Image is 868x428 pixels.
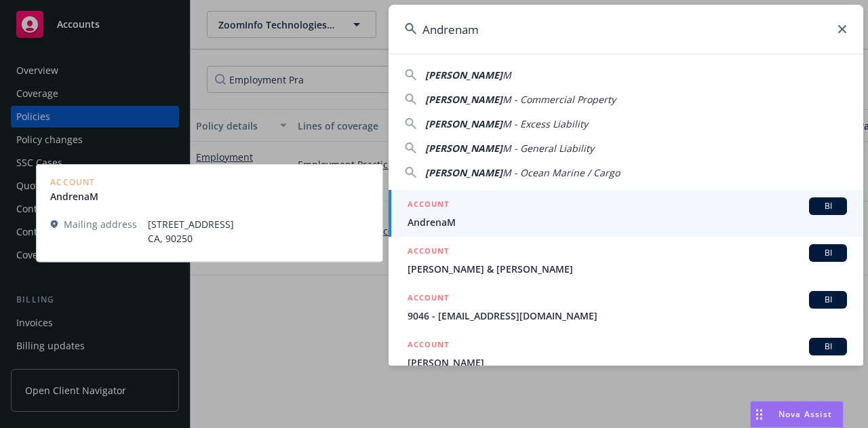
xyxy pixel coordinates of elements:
span: AndrenaM [408,215,847,229]
h5: ACCOUNT [408,291,449,307]
input: Search... [389,5,863,54]
span: M - Commercial Property [502,93,616,106]
h5: ACCOUNT [408,338,449,354]
span: M - General Liability [502,142,594,155]
span: [PERSON_NAME] [425,117,502,130]
span: BI [814,247,842,259]
span: [PERSON_NAME] [425,166,502,179]
span: M [502,69,511,81]
a: ACCOUNTBIAndrenaM [389,190,863,237]
span: [PERSON_NAME] [425,93,502,106]
a: ACCOUNTBI[PERSON_NAME] & [PERSON_NAME] [389,237,863,284]
div: Drag to move [751,402,768,427]
span: BI [814,341,842,353]
a: ACCOUNTBI[PERSON_NAME] [389,330,863,377]
span: BI [814,294,842,306]
span: M - Excess Liability [502,117,588,130]
h5: ACCOUNT [408,197,449,214]
a: ACCOUNTBI9046 - [EMAIL_ADDRESS][DOMAIN_NAME] [389,284,863,330]
span: [PERSON_NAME] & [PERSON_NAME] [408,262,847,276]
h5: ACCOUNT [408,244,449,260]
span: Nova Assist [778,408,832,420]
span: [PERSON_NAME] [425,69,502,81]
span: [PERSON_NAME] [408,355,847,370]
span: 9046 - [EMAIL_ADDRESS][DOMAIN_NAME] [408,309,847,323]
span: [PERSON_NAME] [425,142,502,155]
span: BI [814,200,842,212]
button: Nova Assist [750,401,844,428]
span: M - Ocean Marine / Cargo [502,166,620,179]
